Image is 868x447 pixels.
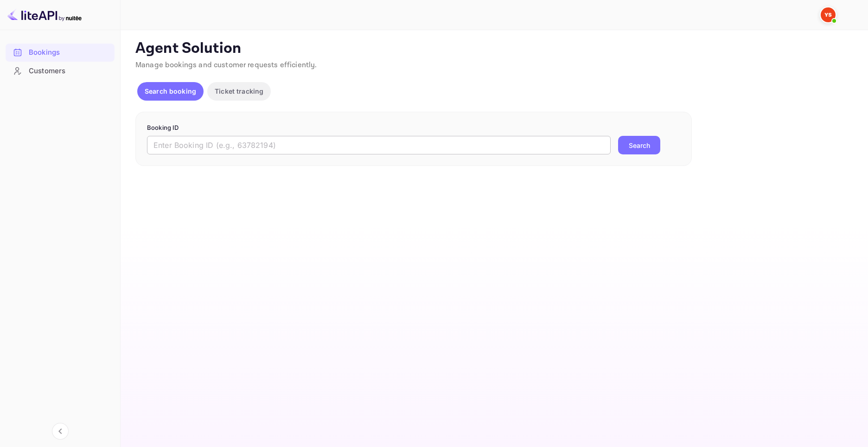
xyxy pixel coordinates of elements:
[6,62,115,79] a: Customers
[52,423,69,440] button: Collapse navigation
[147,123,680,133] p: Booking ID
[135,60,317,70] span: Manage bookings and customer requests efficiently.
[147,136,611,154] input: Enter Booking ID (e.g., 63782194)
[7,7,82,22] img: LiteAPI logo
[6,44,115,61] a: Bookings
[618,136,660,154] button: Search
[135,39,851,58] p: Agent Solution
[6,44,115,62] div: Bookings
[6,62,115,80] div: Customers
[29,66,110,77] div: Customers
[145,86,196,96] p: Search booking
[29,47,110,58] div: Bookings
[821,7,836,22] img: Yandex Support
[215,86,263,96] p: Ticket tracking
